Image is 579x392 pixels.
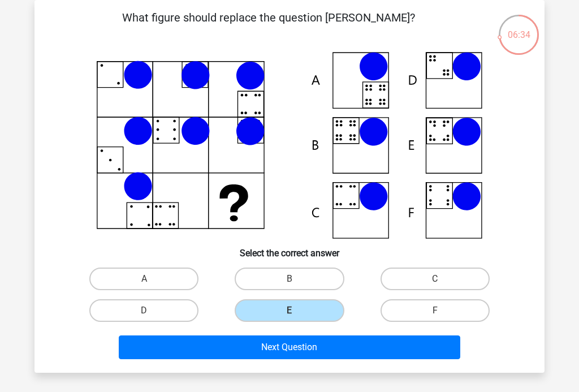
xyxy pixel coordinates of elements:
label: A [89,268,198,290]
label: C [381,268,490,290]
label: D [89,299,198,322]
p: What figure should replace the question [PERSON_NAME]? [53,9,484,43]
div: 06:34 [498,14,540,42]
button: Next Question [119,335,461,359]
label: F [381,299,490,322]
h6: Select the correct answer [53,239,526,259]
label: B [235,268,344,290]
label: E [235,299,344,322]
